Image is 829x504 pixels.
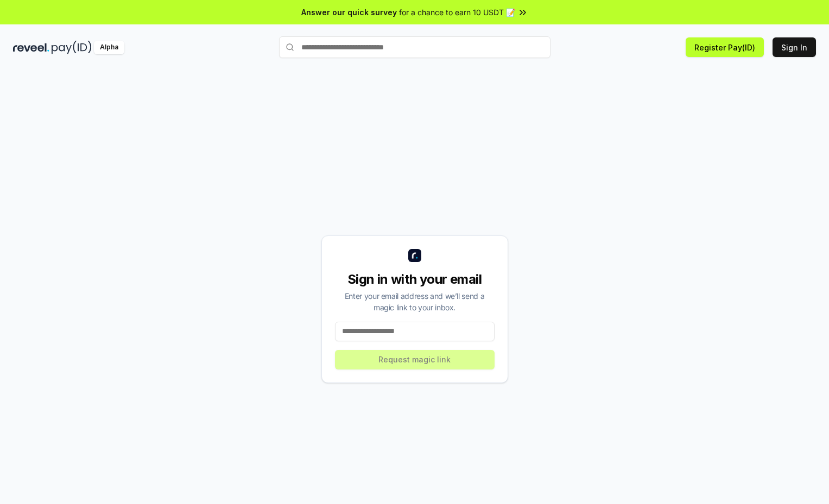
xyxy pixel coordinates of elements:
[13,41,49,54] img: reveel_dark
[94,41,124,54] div: Alpha
[52,41,92,54] img: pay_id
[408,249,421,262] img: logo_small
[335,290,495,313] div: Enter your email address and we’ll send a magic link to your inbox.
[399,7,515,18] span: for a chance to earn 10 USDT 📝
[335,271,495,288] div: Sign in with your email
[301,7,397,18] span: Answer our quick survey
[773,37,816,57] button: Sign In
[686,37,764,57] button: Register Pay(ID)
